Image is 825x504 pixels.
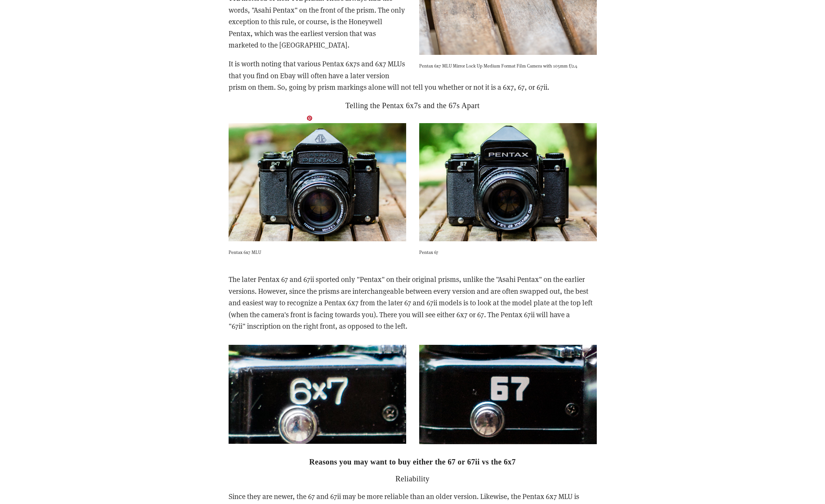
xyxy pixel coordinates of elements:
strong: Reasons you may want to buy either the 67 or 67ii vs the 6x7 [309,458,515,466]
a: Pin it! [306,115,313,121]
p: Pentax 6x7 MLU Mirror Lock Up Medium Format Film Camera with 105mm f/2.4 [419,62,597,69]
p: Pentax 67 [419,248,597,256]
img: Pentax 67 [419,123,597,242]
p: The later Pentax 67 and 67ii sported only "Pentax" on their original prisms, unlike the "Asahi Pe... [229,273,597,332]
img: Difference Between Pentax 6x7 and Pentax 67 versions (7 of 2).jpg [419,345,597,444]
h2: Telling the Pentax 6x7s and the 67s Apart [229,101,597,110]
h2: Reliability [229,474,597,483]
p: Pentax 6x7 MLU [229,248,406,256]
img: Pentax 6x7 MLU [229,123,406,242]
p: It is worth noting that various Pentax 6x7s and 6x7 MLUs that you find on Ebay will often have a ... [229,58,597,93]
img: Difference Between Pentax 6x7 and Pentax 67 versions (8 of 2).jpg [229,345,406,444]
